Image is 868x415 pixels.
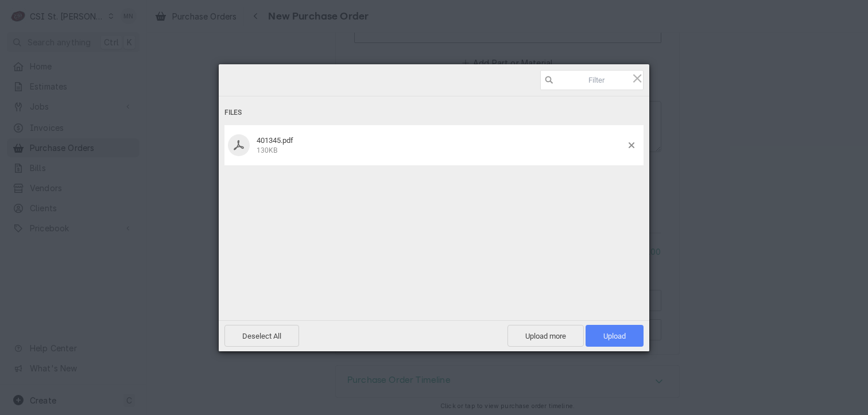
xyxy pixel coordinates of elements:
input: Filter [540,70,644,90]
div: 401345.pdf [253,136,629,155]
span: 401345.pdf [257,136,293,145]
span: Upload more [507,325,584,347]
span: Deselect All [224,325,299,347]
span: Upload [603,332,626,340]
span: Click here or hit ESC to close picker [631,72,644,84]
span: 130KB [257,146,277,154]
span: Upload [586,325,644,347]
div: Files [224,102,644,123]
